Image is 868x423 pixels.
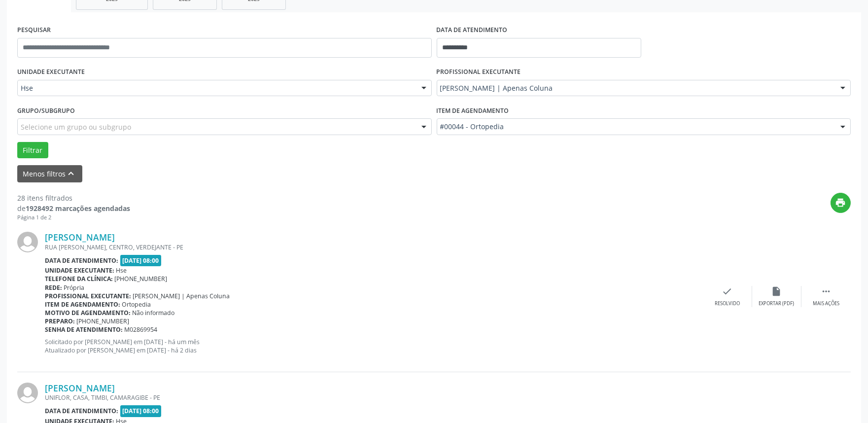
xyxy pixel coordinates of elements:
b: Telefone da clínica: [45,275,113,283]
button: Menos filtroskeyboard_arrow_up [17,165,82,182]
span: Própria [64,283,85,292]
div: Mais ações [813,300,839,307]
span: [PHONE_NUMBER] [115,275,168,283]
img: img [17,383,38,403]
label: PROFISSIONAL EXECUTANTE [437,65,521,80]
a: [PERSON_NAME] [45,232,115,243]
label: Item de agendamento [437,103,509,118]
span: [DATE] 08:00 [120,405,162,417]
span: #00044 - Ortopedia [440,122,831,132]
b: Data de atendimento: [45,256,118,265]
span: [PERSON_NAME] | Apenas Coluna [133,292,230,300]
b: Unidade executante: [45,266,114,275]
b: Item de agendamento: [45,300,120,309]
div: Resolvido [715,300,740,307]
i:  [821,286,832,297]
span: Não informado [133,309,175,317]
button: print [831,193,851,213]
i: print [835,197,846,208]
b: Profissional executante: [45,292,131,300]
label: UNIDADE EXECUTANTE [17,65,85,80]
label: PESQUISAR [17,23,51,38]
b: Senha de atendimento: [45,325,123,334]
b: Data de atendimento: [45,407,118,415]
a: [PERSON_NAME] [45,383,115,393]
i: insert_drive_file [771,286,782,297]
i: check [722,286,733,297]
span: [DATE] 08:00 [120,255,162,266]
span: [PERSON_NAME] | Apenas Coluna [440,83,831,93]
div: de [17,203,130,213]
div: Página 1 de 2 [17,213,130,222]
b: Preparo: [45,317,75,325]
div: UNIFLOR, CASA, TIMBI, CAMARAGIBE - PE [45,393,703,402]
img: img [17,232,38,252]
strong: 1928492 marcações agendadas [26,204,130,213]
p: Solicitado por [PERSON_NAME] em [DATE] - há um mês Atualizado por [PERSON_NAME] em [DATE] - há 2 ... [45,338,703,354]
span: [PHONE_NUMBER] [77,317,130,325]
i: keyboard_arrow_up [66,168,77,179]
label: Grupo/Subgrupo [17,103,75,118]
span: Hse [21,83,412,93]
span: M02869954 [125,325,158,334]
b: Motivo de agendamento: [45,309,131,317]
div: Exportar (PDF) [759,300,795,307]
label: DATA DE ATENDIMENTO [437,23,508,38]
span: Ortopedia [122,300,151,309]
span: Selecione um grupo ou subgrupo [21,122,131,132]
div: RUA [PERSON_NAME], CENTRO, VERDEJANTE - PE [45,243,703,251]
b: Rede: [45,283,62,292]
div: 28 itens filtrados [17,193,130,203]
button: Filtrar [17,142,48,159]
span: Hse [116,266,127,275]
